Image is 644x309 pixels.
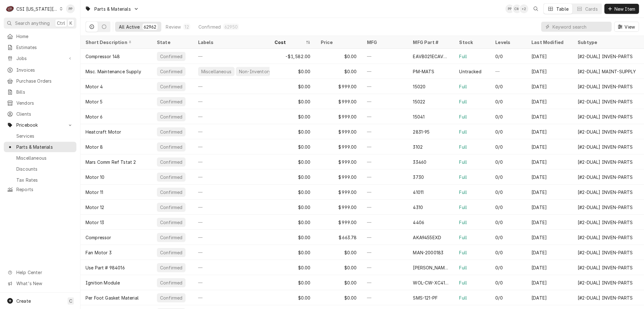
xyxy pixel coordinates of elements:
div: Last Modified [531,39,566,46]
div: $999.00 [316,109,362,124]
input: Keyword search [552,22,608,32]
div: 0/0 [495,144,502,150]
div: [#2-DUAL] INVEN-PARTS [578,174,633,180]
div: Full [459,53,467,60]
div: [#2-DUAL] INVEN-PARTS [578,144,633,150]
div: -$1,582.00 [269,49,316,64]
a: Home [4,31,76,41]
div: Full [459,83,467,90]
div: Confirmed [159,204,183,211]
div: [DATE] [526,154,573,169]
div: $0.00 [269,94,316,109]
div: — [362,49,408,64]
div: CSI [US_STATE][GEOGRAPHIC_DATA] [16,6,58,12]
div: — [193,49,269,64]
span: Parts & Materials [16,144,73,150]
div: [#2-DUAL] INVEN-PARTS [578,53,633,60]
div: [#2-DUAL] INVEN-PARTS [578,83,633,90]
div: — [193,260,269,275]
div: [DATE] [526,260,573,275]
div: 15022 [413,98,425,105]
div: MFG [367,39,402,46]
div: 41011 [413,189,424,196]
div: 0/0 [495,295,502,301]
div: 33460 [413,159,426,165]
span: Parts & Materials [94,6,131,12]
div: Levels [495,39,520,46]
div: — [193,139,269,154]
div: $663.78 [316,230,362,245]
div: [DATE] [526,200,573,215]
div: Misc. Maintenance Supply [86,68,141,75]
div: Full [459,219,467,226]
div: Full [459,144,467,150]
div: [#2-DUAL] INVEN-PARTS [578,189,633,196]
div: $0.00 [316,64,362,79]
div: Table [556,6,569,12]
div: [DATE] [526,139,573,154]
div: Compressor 148 [86,53,120,60]
div: — [362,215,408,230]
div: PP [66,4,75,13]
div: [DATE] [526,124,573,139]
span: Home [16,33,73,40]
div: EAVB021ECAV800 [413,53,449,60]
div: 62962 [144,24,157,30]
div: — [193,109,269,124]
div: 2831-95 [413,129,430,135]
button: Search anythingCtrlK [4,18,76,29]
div: $0.00 [269,169,316,185]
div: — [362,185,408,200]
div: [#2-DUAL] INVEN-PARTS [578,234,633,241]
a: Bills [4,87,76,97]
div: — [362,109,408,124]
div: $999.00 [316,185,362,200]
div: [DATE] [526,215,573,230]
div: 15041 [413,113,425,120]
div: [#2-DUAL] INVEN-PARTS [578,204,633,211]
span: Vendors [16,100,73,106]
div: PP [505,4,514,13]
div: — [193,215,269,230]
span: View [623,24,636,30]
div: [#2-DUAL] INVEN-PARTS [578,219,633,226]
a: Estimates [4,42,76,52]
a: Clients [4,109,76,119]
a: Discounts [4,164,76,174]
div: [DATE] [526,64,573,79]
div: — [362,64,408,79]
div: 0/0 [495,83,502,90]
div: Confirmed [159,144,183,150]
div: 0/0 [495,234,502,241]
div: — [362,290,408,305]
div: Confirmed [159,53,183,60]
div: $0.00 [269,109,316,124]
span: Miscellaneous [16,155,73,161]
div: — [362,139,408,154]
div: Confirmed [159,129,183,135]
span: Estimates [16,44,73,51]
button: Open search [531,4,541,14]
div: Full [459,204,467,211]
div: Motor 6 [86,113,103,120]
button: View [614,22,639,32]
div: $0.00 [269,275,316,290]
span: Services [16,133,73,139]
div: Confirmed [198,24,221,30]
div: — [362,169,408,185]
div: $999.00 [316,124,362,139]
div: Subtype [578,39,638,46]
div: Philip Potter's Avatar [505,4,514,13]
div: 0/0 [495,113,502,120]
div: MAN-2000183 [413,249,443,256]
div: Use Part # 984016 [86,264,125,271]
div: 4310 [413,204,423,211]
div: [DATE] [526,49,573,64]
div: $0.00 [269,215,316,230]
a: Miscellaneous [4,153,76,163]
span: Jobs [16,55,64,62]
div: $0.00 [269,154,316,169]
div: [#2-DUAL] INVEN-PARTS [578,279,633,286]
div: — [193,200,269,215]
div: State [157,39,187,46]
